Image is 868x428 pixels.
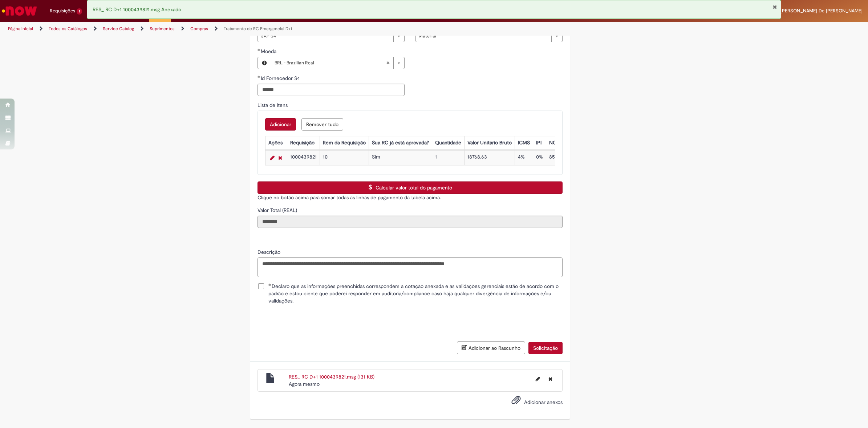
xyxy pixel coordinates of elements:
th: Valor Unitário Bruto [464,136,515,149]
a: RES_ RC D+1 1000439821.msg (131 KB) [289,373,374,380]
a: Todos os Catálogos [49,26,87,32]
td: 0% [533,150,546,165]
th: NCM [546,136,576,149]
th: Ações [265,136,287,149]
th: Item da Requisição [320,136,369,149]
input: Id Fornecedor S4 [257,84,405,96]
button: Editar nome de arquivo RES_ RC D+1 1000439821.msg [531,373,544,385]
td: 18768,63 [464,150,515,165]
span: Lista de Itens [257,102,289,108]
td: Sim [369,150,432,165]
td: 8501.52.90 [546,150,576,165]
button: Solicitação [528,342,563,354]
button: Calcular valor total do pagamento [257,181,563,194]
span: Material [419,30,548,42]
th: ICMS [515,136,533,149]
span: 1 [77,8,82,15]
td: 1000439821 [287,150,320,165]
p: Clique no botão acima para somar todas as linhas de pagamento da tabela acima. [257,194,563,201]
span: Agora mesmo [289,381,320,387]
button: Remove all rows for Lista de Itens [301,118,343,131]
time: 29/09/2025 15:23:48 [289,381,320,387]
span: Obrigatório Preenchido [268,283,272,286]
span: Descrição [257,249,282,255]
a: Service Catalog [103,26,134,32]
span: Adicionar anexos [524,399,563,405]
th: Sua RC já está aprovada? [369,136,432,149]
span: [PERSON_NAME] De [PERSON_NAME] [780,8,863,14]
a: Remover linha 1 [276,153,284,162]
td: 1 [432,150,464,165]
abbr: Limpar campo Moeda [382,57,393,69]
span: Declaro que as informações preenchidas correspondem a cotação anexada e as validações gerenciais ... [268,283,563,304]
button: Excluir RES_ RC D+1 1000439821.msg [544,373,557,385]
span: BRL - Brazilian Real [275,57,386,69]
a: Compras [190,26,208,32]
span: Obrigatório Preenchido [257,75,261,78]
span: RES_ RC D+1 1000439821.msg Anexado [93,6,181,13]
td: 4% [515,150,533,165]
button: Add a row for Lista de Itens [265,118,296,131]
th: Quantidade [432,136,464,149]
a: Tratamento de RC Emergencial D+1 [224,26,292,32]
span: Requisições [50,7,75,15]
span: Obrigatório Preenchido [257,48,261,51]
span: Id Fornecedor S4 [261,75,301,81]
img: ServiceNow [1,4,38,18]
ul: Trilhas de página [5,22,573,36]
span: Somente leitura - Valor Total (REAL) [257,207,299,213]
a: Página inicial [8,26,33,32]
button: Adicionar anexos [510,393,523,410]
a: BRL - Brazilian RealLimpar campo Moeda [271,57,404,69]
button: Adicionar ao Rascunho [457,341,525,354]
span: Necessários - Moeda [261,48,278,55]
span: SAP S4 [261,30,390,42]
th: IPI [533,136,546,149]
th: Requisição [287,136,320,149]
textarea: Descrição [257,257,563,277]
a: Editar Linha 1 [268,153,276,162]
td: 10 [320,150,369,165]
a: Suprimentos [150,26,175,32]
input: Valor Total (REAL) [257,216,563,228]
button: Moeda, Visualizar este registro BRL - Brazilian Real [258,57,271,69]
button: Fechar Notificação [772,4,777,10]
